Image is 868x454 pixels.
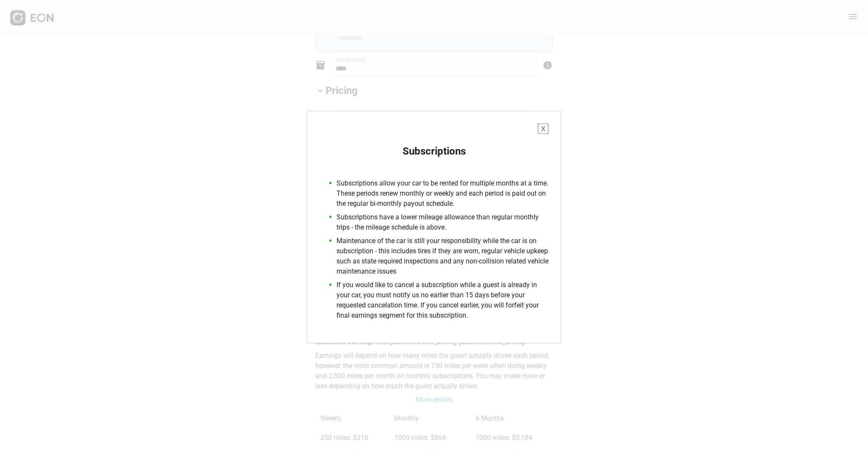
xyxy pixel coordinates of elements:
p: Subscriptions allow your car to be rented for multiple months at a time. These periods renew mont... [337,178,548,209]
button: X [538,124,548,134]
h2: Subscriptions [403,144,466,158]
p: If you would like to cancel a subscription while a guest is already in your car, you must notify ... [337,280,548,321]
p: Maintenance of the car is still your responsibility while the car is on subscription - this inclu... [337,236,548,277]
p: Subscriptions have a lower mileage allowance than regular monthly trips - the mileage schedule is... [337,212,548,233]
